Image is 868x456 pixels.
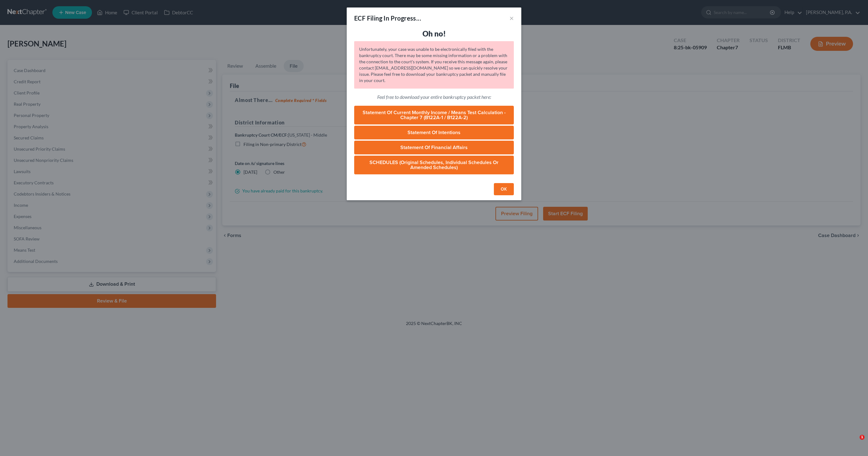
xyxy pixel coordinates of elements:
[847,435,862,450] iframe: Intercom live chat
[509,14,514,22] button: ×
[354,29,514,39] h3: Oh no!
[494,183,514,196] button: OK
[354,156,514,174] a: SCHEDULES (original schedules, individual schedules or amended schedules)
[354,141,514,154] a: Statement of Financial Affairs
[354,41,514,89] div: Unfortunately, your case was unable to be electronically filed with the bankruptcy court. There m...
[354,126,514,139] a: Statement of Intentions
[860,435,865,440] span: 1
[354,14,421,22] div: ECF Filing In Progress...
[354,106,514,124] a: Statement of Current Monthly Income / Means Test Calculation - Chapter 7 (B122A-1 / B122A-2)
[354,94,514,101] p: Feel free to download your entire bankruptcy packet here:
